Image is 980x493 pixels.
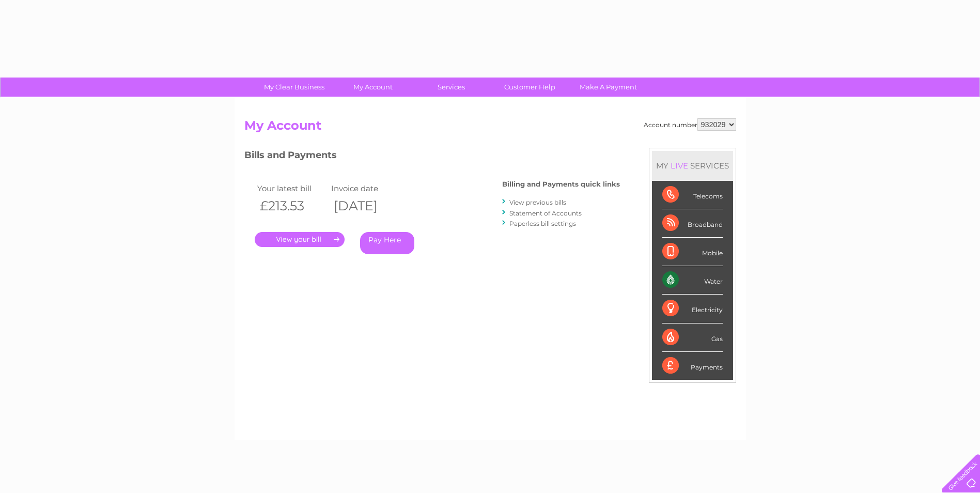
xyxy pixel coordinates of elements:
[509,209,582,217] a: Statement of Accounts
[487,78,572,97] a: Customer Help
[662,209,723,238] div: Broadband
[509,198,566,206] a: View previous bills
[662,238,723,266] div: Mobile
[662,266,723,295] div: Water
[255,195,329,217] th: £213.53
[662,323,723,352] div: Gas
[329,195,403,217] th: [DATE]
[409,78,494,97] a: Services
[329,181,403,195] td: Invoice date
[255,181,329,195] td: Your latest bill
[360,232,414,254] a: Pay Here
[255,232,345,247] a: .
[668,161,690,171] div: LIVE
[662,181,723,209] div: Telecoms
[502,180,620,188] h4: Billing and Payments quick links
[662,352,723,380] div: Payments
[652,151,733,180] div: MY SERVICES
[252,78,337,97] a: My Clear Business
[644,118,736,131] div: Account number
[330,78,415,97] a: My Account
[509,220,576,227] a: Paperless bill settings
[244,118,736,138] h2: My Account
[566,78,651,97] a: Make A Payment
[244,148,620,166] h3: Bills and Payments
[662,295,723,323] div: Electricity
